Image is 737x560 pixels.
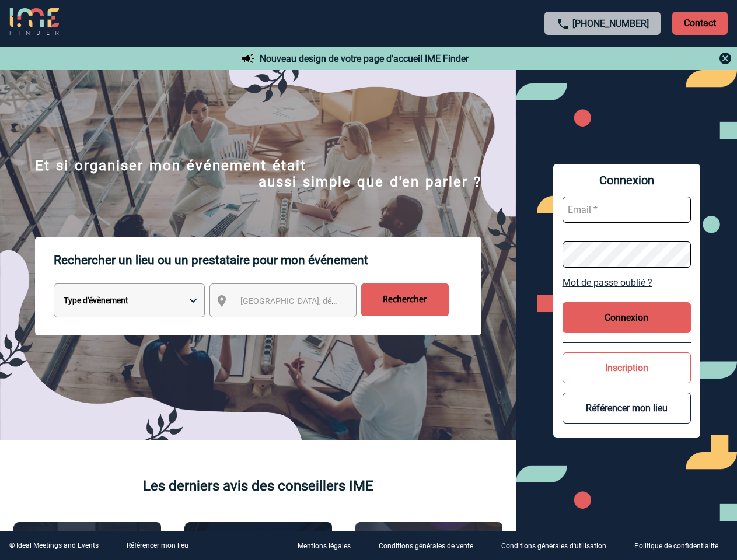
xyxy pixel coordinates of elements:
[556,17,570,31] img: call-24-px.png
[54,237,481,283] p: Rechercher un lieu ou un prestataire pour mon événement
[572,18,649,29] a: [PHONE_NUMBER]
[672,12,728,35] p: Contact
[563,197,691,223] input: Email *
[634,542,718,551] p: Politique de confidentialité
[127,541,188,549] a: Référencer mon lieu
[492,540,625,551] a: Conditions générales d'utilisation
[9,541,99,549] div: © Ideal Meetings and Events
[563,277,691,288] a: Mot de passe oublié ?
[379,542,473,551] p: Conditions générales de vente
[361,283,449,316] input: Rechercher
[501,542,606,551] p: Conditions générales d'utilisation
[563,393,691,423] button: Référencer mon lieu
[563,302,691,333] button: Connexion
[563,352,691,383] button: Inscription
[563,173,691,187] span: Connexion
[625,540,737,551] a: Politique de confidentialité
[369,540,492,551] a: Conditions générales de vente
[288,540,369,551] a: Mentions légales
[298,542,351,551] p: Mentions légales
[240,296,403,306] span: [GEOGRAPHIC_DATA], département, région...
